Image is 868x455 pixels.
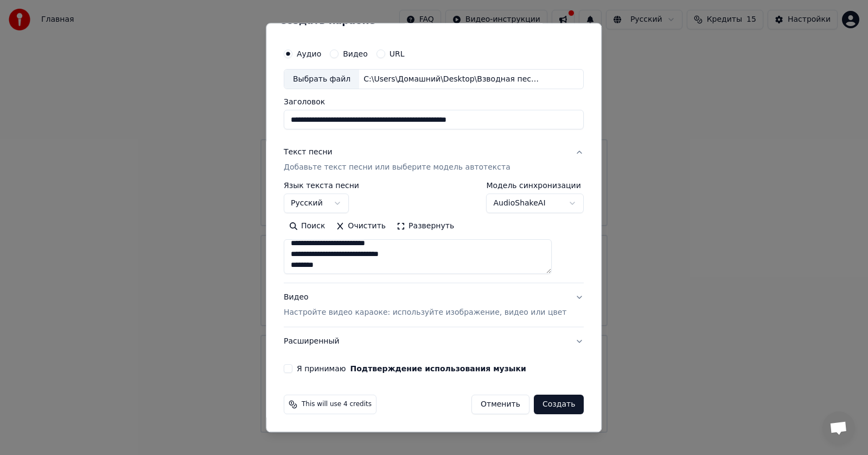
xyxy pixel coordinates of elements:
[350,365,526,373] button: Я принимаю
[359,74,544,85] div: C:\Users\Домашний\Desktop\Взводная песня\Северный Флот (2018) - 04. Удачи солдат_([DOMAIN_NAME]).mp3
[284,147,333,158] div: Текст песни
[284,292,566,319] div: Видео
[284,218,330,235] button: Поиск
[390,50,405,58] label: URL
[284,182,584,283] div: Текст песниДобавьте текст песни или выберите модель автотекста
[471,395,529,415] button: Отменить
[343,50,368,58] label: Видео
[284,284,584,327] button: ВидеоНастройте видео караоке: используйте изображение, видео или цвет
[297,365,526,373] label: Я принимаю
[297,50,321,58] label: Аудио
[487,182,584,190] label: Модель синхронизации
[284,328,584,356] button: Расширенный
[284,98,584,106] label: Заголовок
[279,16,588,26] h2: Создать караоке
[302,401,372,409] span: This will use 4 credits
[284,163,510,173] p: Добавьте текст песни или выберите модель автотекста
[284,139,584,182] button: Текст песниДобавьте текст песни или выберите модель автотекста
[284,308,566,319] p: Настройте видео караоке: используйте изображение, видео или цвет
[534,395,584,415] button: Создать
[391,218,459,235] button: Развернуть
[284,182,359,190] label: Язык текста песни
[284,70,359,89] div: Выбрать файл
[331,218,392,235] button: Очистить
